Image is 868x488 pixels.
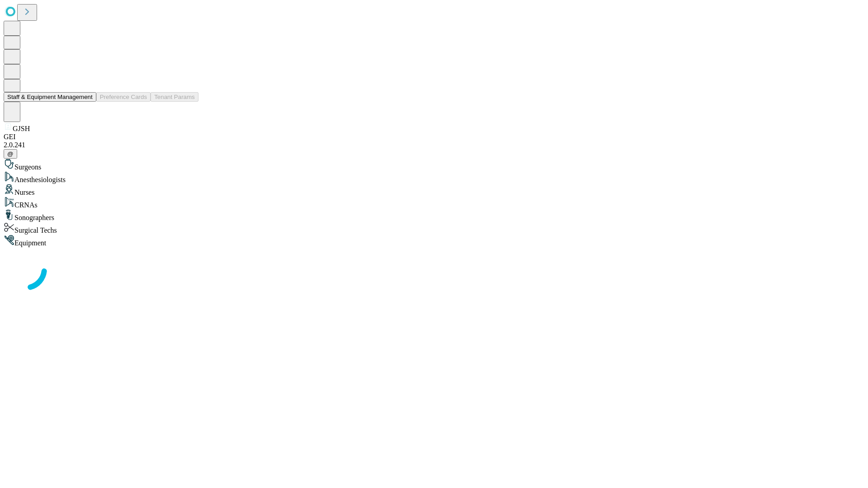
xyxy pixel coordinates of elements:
[4,235,864,247] div: Equipment
[96,92,151,102] button: Preference Cards
[4,171,864,184] div: Anesthesiologists
[4,222,864,235] div: Surgical Techs
[13,125,30,132] span: GJSH
[4,133,864,141] div: GEI
[4,149,17,159] button: @
[151,92,198,102] button: Tenant Params
[4,159,864,171] div: Surgeons
[4,197,864,209] div: CRNAs
[4,184,864,197] div: Nurses
[4,141,864,149] div: 2.0.241
[4,209,864,222] div: Sonographers
[7,150,14,157] span: @
[4,92,96,102] button: Staff & Equipment Management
